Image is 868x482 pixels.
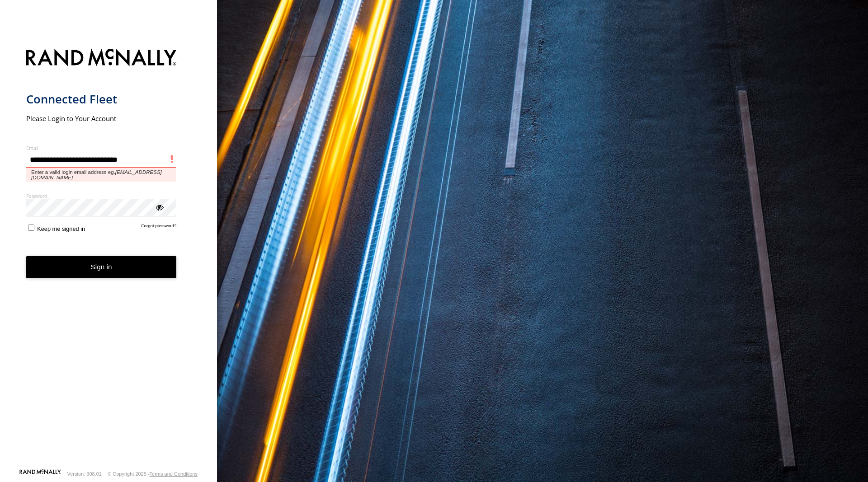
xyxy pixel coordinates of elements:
div: © Copyright 2025 - [108,471,198,477]
span: Keep me signed in [37,225,85,232]
div: ViewPassword [155,202,164,211]
a: Visit our Website [19,469,61,478]
label: Email [26,145,177,151]
h2: Please Login to Your Account [26,114,177,123]
div: Version: 308.01 [67,471,102,477]
form: main [26,43,191,468]
img: Rand McNally [26,47,177,70]
a: Forgot password? [142,223,177,232]
span: Enter a valid login email address eg. [26,168,177,182]
em: [EMAIL_ADDRESS][DOMAIN_NAME] [31,169,162,180]
input: Keep me signed in [28,225,34,231]
label: Password [26,192,177,199]
button: Sign in [26,256,177,278]
a: Terms and Conditions [150,471,198,477]
h1: Connected Fleet [26,92,177,107]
